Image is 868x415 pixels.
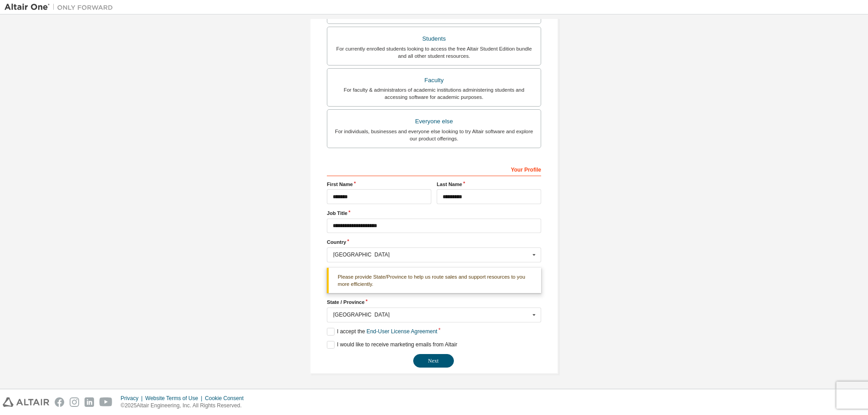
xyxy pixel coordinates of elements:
div: For currently enrolled students looking to access the free Altair Student Edition bundle and all ... [333,45,535,60]
label: State / Province [327,298,541,306]
div: Your Profile [327,162,541,176]
img: facebook.svg [55,397,64,407]
button: Next [413,354,454,368]
div: Everyone else [333,115,535,128]
label: I accept the [327,328,437,336]
div: Faculty [333,74,535,87]
img: linkedin.svg [85,397,94,407]
img: Altair One [5,3,118,12]
label: Country [327,238,541,246]
div: [GEOGRAPHIC_DATA] [333,312,530,317]
div: [GEOGRAPHIC_DATA] [333,252,530,257]
p: © 2025 Altair Engineering, Inc. All Rights Reserved. [121,402,249,410]
div: Students [333,33,535,45]
div: Cookie Consent [205,395,249,402]
label: First Name [327,181,431,188]
label: Last Name [437,181,541,188]
label: Job Title [327,210,541,217]
div: For faculty & administrators of academic institutions administering students and accessing softwa... [333,86,535,101]
img: altair_logo.svg [3,397,49,407]
div: Please provide State/Province to help us route sales and support resources to you more efficiently. [327,268,541,294]
a: End-User License Agreement [367,328,438,335]
div: Privacy [121,395,145,402]
div: For individuals, businesses and everyone else looking to try Altair software and explore our prod... [333,128,535,142]
label: I would like to receive marketing emails from Altair [327,341,457,349]
img: instagram.svg [70,397,79,407]
img: youtube.svg [99,397,113,407]
div: Website Terms of Use [145,395,205,402]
